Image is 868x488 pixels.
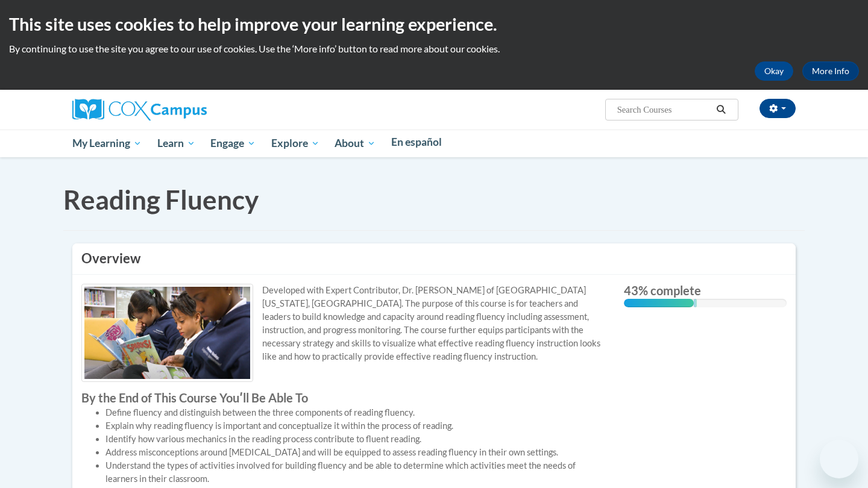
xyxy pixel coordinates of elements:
[759,99,796,118] button: Account Settings
[802,61,859,81] a: More Info
[81,284,253,382] img: Course logo image
[105,459,606,486] li: Understand the types of activities involved for building fluency and be able to determine which a...
[383,130,450,155] a: En español
[105,446,606,459] li: Address misconceptions around [MEDICAL_DATA] and will be equipped to assess reading fluency in th...
[72,136,142,151] span: My Learning
[203,130,263,157] a: Engage
[81,284,606,363] p: Developed with Expert Contributor, Dr. [PERSON_NAME] of [GEOGRAPHIC_DATA][US_STATE], [GEOGRAPHIC_...
[616,102,712,117] input: Search Courses
[335,136,376,151] span: About
[72,104,207,114] a: Cox Campus
[210,136,256,151] span: Engage
[712,102,731,117] button: Search
[9,12,859,36] h2: This site uses cookies to help improve your learning experience.
[624,284,787,297] label: 43% complete
[105,419,606,433] li: Explain why reading fluency is important and conceptualize it within the process of reading.
[716,105,727,114] i: 
[64,130,149,157] a: My Learning
[54,130,814,157] div: Main menu
[694,299,697,307] div: 0.001%
[81,391,606,404] label: By the End of This Course Youʹll Be Able To
[391,136,442,148] span: En español
[105,433,606,446] li: Identify how various mechanics in the reading process contribute to fluent reading.
[157,136,195,151] span: Learn
[9,42,859,55] p: By continuing to use the site you agree to our use of cookies. Use the ‘More info’ button to read...
[755,61,793,81] button: Okay
[271,136,319,151] span: Explore
[105,406,606,419] li: Define fluency and distinguish between the three components of reading fluency.
[149,130,203,157] a: Learn
[624,299,694,307] div: 43% complete
[820,440,858,478] iframe: Button to launch messaging window
[72,99,207,120] img: Cox Campus
[327,130,384,157] a: About
[81,249,787,268] h3: Overview
[263,130,327,157] a: Explore
[63,184,259,215] span: Reading Fluency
